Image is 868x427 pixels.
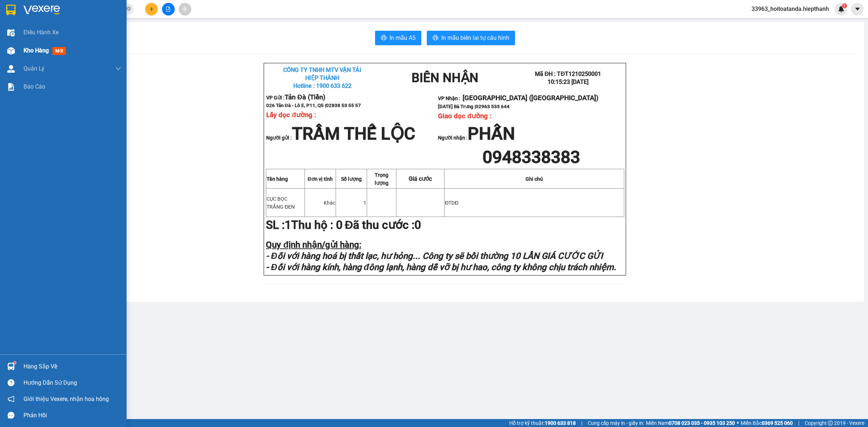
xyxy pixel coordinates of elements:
[427,31,515,45] button: printerIn mẫu biên lai tự cấu hình
[179,3,191,16] button: aim
[52,47,66,55] span: mới
[433,35,438,42] span: printer
[7,363,15,370] img: warehouse-icon
[145,3,158,16] button: plus
[266,135,415,141] strong: Người gửi :
[381,35,387,42] span: printer
[438,135,515,141] strong: Người nhận :
[266,111,316,119] span: Lấy dọc đường :
[53,49,151,65] span: [GEOGRAPHIC_DATA] ([GEOGRAPHIC_DATA])
[854,6,861,12] span: caret-down
[106,11,150,25] span: Mã ĐH : TĐT1210250001
[266,103,361,108] span: 026 Tản Đà - Lô E, P11, Q5 |
[445,200,458,206] span: ĐTDĐ
[127,6,131,13] span: close-circle
[182,7,187,12] span: aim
[291,218,333,232] strong: Thu hộ :
[7,65,15,73] img: warehouse-icon
[737,422,739,424] span: ⚪️
[468,123,515,144] span: PHẤN
[9,18,43,25] strong: HIỆP THÀNH
[375,31,421,45] button: printerIn mẫu A5
[266,240,361,250] strong: Quy định nhận/gửi hàng:
[24,410,121,421] div: Phản hồi
[166,7,171,12] span: file-add
[8,412,14,419] span: message
[267,176,288,182] strong: Tên hàng
[24,361,121,372] div: Hàng sắp về
[535,71,601,77] span: Mã ĐH : TĐT1210250001
[412,71,478,85] strong: BIÊN NHẬN
[266,218,291,232] strong: SL :
[842,3,847,8] sup: 1
[285,93,325,101] span: Tản Đà (Tiền)
[285,218,291,232] span: 1
[292,123,415,144] span: TRẦM THẾ LỘC
[581,419,582,427] span: |
[7,29,15,37] img: warehouse-icon
[293,82,352,89] span: Hotline : 1900 633 622
[363,200,366,206] span: 1
[267,196,295,210] span: CỤC BỌC TRẮNG ĐEN
[24,82,45,91] span: Báo cáo
[741,419,793,427] span: Miền Bắc
[646,419,735,427] span: Miền Nam
[851,3,864,16] button: caret-down
[24,64,44,73] span: Quản Lý
[7,83,15,91] img: solution-icon
[6,5,16,16] img: logo-vxr
[390,33,416,42] span: In mẫu A5
[588,419,644,427] span: Cung cấp máy in - giấy in:
[341,176,362,182] span: Số lượng
[414,218,421,232] span: 0
[441,33,509,42] span: In mẫu biên lai tự cấu hình
[843,3,846,8] span: 1
[438,104,510,109] span: [DATE] Bà Trưng |
[526,176,543,182] strong: Ghi chú
[438,112,491,120] span: Giao dọc đường :
[24,394,109,403] span: Giới thiệu Vexere, nhận hoa hồng
[14,362,16,364] sup: 1
[308,176,333,182] strong: Đơn vị tính
[266,95,325,101] strong: VP Gửi :
[509,419,576,427] span: Hỗ trợ kỹ thuật:
[326,103,361,108] span: 02838 53 55 57
[838,6,844,12] img: icon-new-feature
[482,147,580,167] span: 0948338383
[283,67,361,73] strong: CÔNG TY TNHH MTV VẬN TẢI
[59,8,94,37] strong: BIÊN NHẬN
[7,47,15,55] img: warehouse-icon
[336,218,342,232] span: 0
[3,44,44,59] strong: VP Gửi :
[5,4,46,17] strong: CÔNG TY TNHH MTV VẬN TẢI
[24,377,121,388] div: Hướng dẫn sử dụng
[324,200,335,206] span: Khác
[3,43,44,59] span: Tản Đà (Tiền)
[115,66,121,72] span: down
[545,420,576,426] strong: 1900 633 818
[409,175,432,182] span: Giá cước
[8,379,14,386] span: question-circle
[463,94,599,102] span: [GEOGRAPHIC_DATA] ([GEOGRAPHIC_DATA])
[127,7,131,11] span: close-circle
[107,26,148,33] span: 10:15:23 [DATE]
[828,420,833,426] span: copyright
[762,420,793,426] strong: 0369 525 060
[375,172,388,186] span: Trọng lượng
[24,47,49,54] span: Kho hàng
[53,50,151,65] strong: VP Nhận :
[24,28,59,37] span: Điều hành xe
[8,396,14,402] span: notification
[305,74,339,81] strong: HIỆP THÀNH
[162,3,175,16] button: file-add
[746,4,835,13] span: 33963_hoitoatanda.hiepthanh
[476,104,510,109] span: 02963 533 644
[669,420,735,426] strong: 0708 023 035 - 0935 103 250
[266,251,603,261] strong: - Đối với hàng hoá bị thất lạc, hư hỏng... Công ty sẽ bồi thường 10 LẦN GIÁ CƯỚC GỬI
[266,262,616,272] strong: - Đối với hàng kính, hàng đông lạnh, hàng dễ vỡ bị hư hao, công ty không chịu trách nhiệm.
[8,26,43,40] span: Hotline : 1900 633 622
[336,218,424,232] span: Đã thu cước :
[798,419,799,427] span: |
[548,78,588,85] span: 10:15:23 [DATE]
[149,7,154,12] span: plus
